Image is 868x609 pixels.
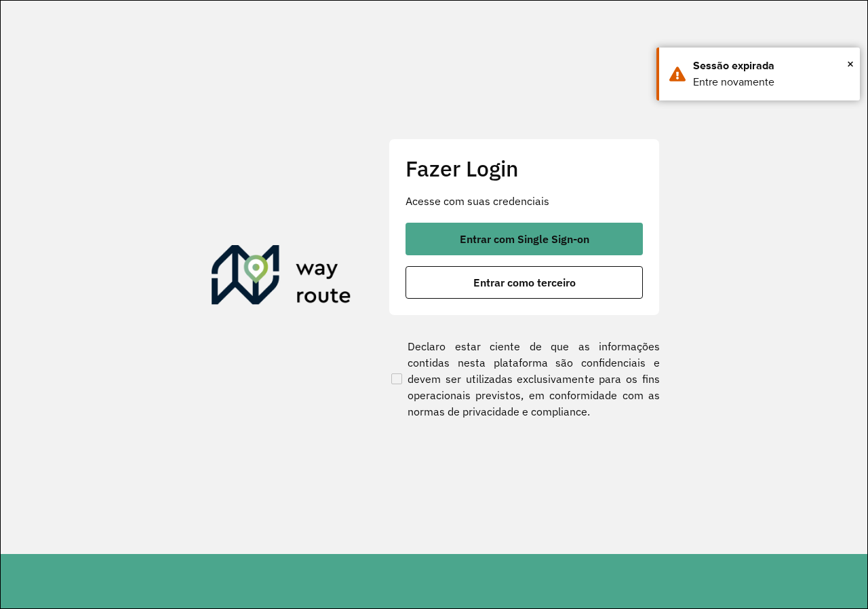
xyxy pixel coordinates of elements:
h2: Fazer Login [406,155,643,181]
div: Entre novamente [693,74,850,90]
div: Sessão expirada [693,58,850,74]
button: Close [847,54,854,74]
button: button [406,266,643,299]
span: × [847,54,854,74]
span: Entrar com Single Sign-on [460,234,589,244]
button: button [406,223,643,255]
p: Acesse com suas credenciais [406,193,643,209]
label: Declaro estar ciente de que as informações contidas nesta plataforma são confidenciais e devem se... [389,338,660,420]
img: Roteirizador AmbevTech [212,245,351,310]
span: Entrar como terceiro [473,277,576,288]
